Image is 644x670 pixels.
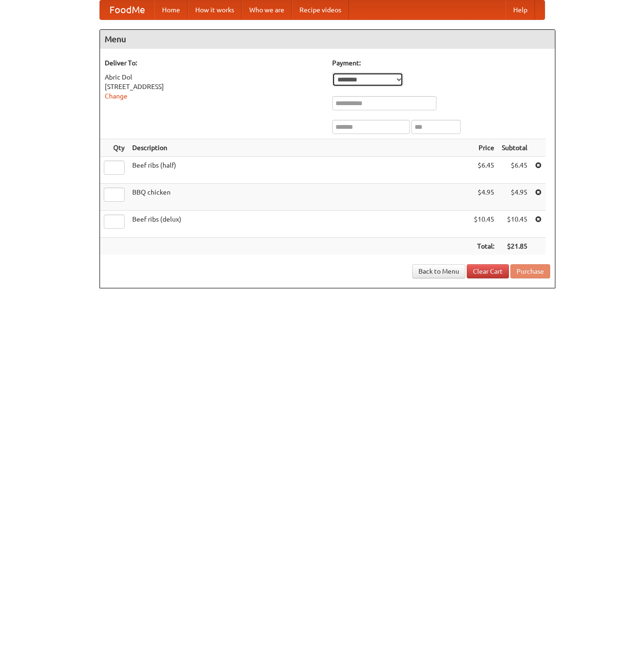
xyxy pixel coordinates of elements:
td: $4.95 [498,184,531,211]
td: $10.45 [470,211,498,238]
th: Qty [100,139,128,157]
a: Home [154,0,188,19]
div: [STREET_ADDRESS] [105,82,323,91]
td: $10.45 [498,211,531,238]
th: Description [128,139,470,157]
button: Purchase [510,264,550,278]
a: Change [105,92,127,100]
h4: Menu [100,30,555,49]
a: Back to Menu [412,264,465,278]
td: $6.45 [498,157,531,184]
th: Subtotal [498,139,531,157]
th: $21.85 [498,238,531,255]
td: $4.95 [470,184,498,211]
th: Total: [470,238,498,255]
a: Help [506,0,535,19]
th: Price [470,139,498,157]
h5: Payment: [332,58,550,68]
td: BBQ chicken [128,184,470,211]
div: Abric Dol [105,72,323,82]
a: Who we are [242,0,292,19]
a: Clear Cart [467,264,509,278]
a: How it works [188,0,242,19]
a: FoodMe [100,0,154,19]
td: Beef ribs (delux) [128,211,470,238]
td: Beef ribs (half) [128,157,470,184]
a: Recipe videos [292,0,349,19]
h5: Deliver To: [105,58,323,68]
td: $6.45 [470,157,498,184]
